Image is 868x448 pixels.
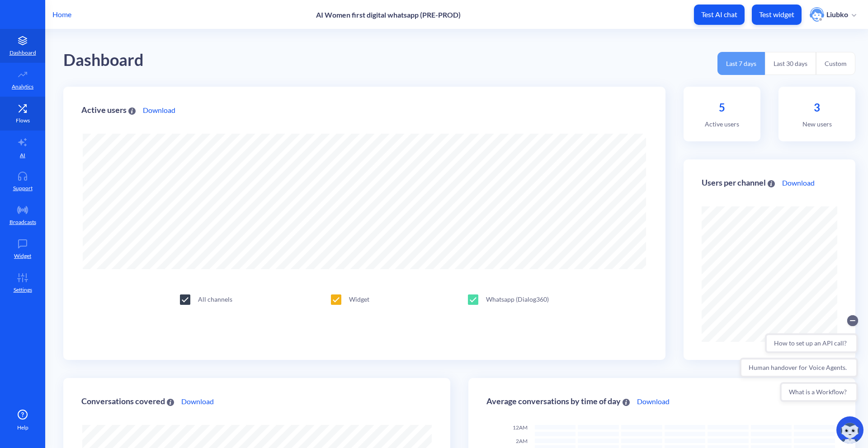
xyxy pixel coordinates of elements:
p: Widget [14,252,31,260]
p: New users [788,119,846,129]
button: Test AI chat [694,5,745,25]
div: Average conversations by time of day [486,397,630,406]
img: user photo [810,7,824,22]
p: Test AI chat [701,10,737,19]
button: Last 7 days [717,52,765,75]
button: user photoLiubko [805,6,861,23]
a: Download [782,177,815,188]
a: Download [637,396,670,407]
button: Human handover for Voice Agents. [3,48,122,68]
div: Whatsapp (Dialog360) [468,294,549,304]
p: Analytics [12,83,33,91]
p: Home [52,9,71,20]
p: Liubko [826,9,848,19]
a: Download [143,105,175,116]
div: Widget [331,294,369,304]
p: Support [13,184,33,192]
p: Settings [14,286,32,294]
button: Custom [816,52,855,75]
button: Collapse conversation starters [111,5,122,16]
div: Active users [81,106,136,114]
p: Broadcasts [9,218,36,226]
p: 5 [693,99,751,116]
img: copilot-icon.svg [836,416,863,443]
p: AI Women first digital whatsapp (PRE-PROD) [316,10,461,19]
span: 12AM [513,424,528,431]
span: 2AM [516,438,528,444]
p: 3 [788,99,846,116]
p: Test widget [759,10,794,19]
a: Download [181,396,214,407]
div: Users per channel [702,178,775,187]
button: How to set up an API call? [28,23,122,43]
div: All channels [180,294,232,304]
p: Flows [16,117,30,125]
button: Test widget [752,5,802,25]
p: Active users [693,119,751,129]
span: Help [17,424,28,432]
button: Last 30 days [765,52,816,75]
div: Conversations covered [81,397,174,406]
p: Dashboard [9,49,36,57]
button: What is a Workflow? [43,72,122,92]
div: Dashboard [63,47,144,73]
p: AI [20,151,25,159]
